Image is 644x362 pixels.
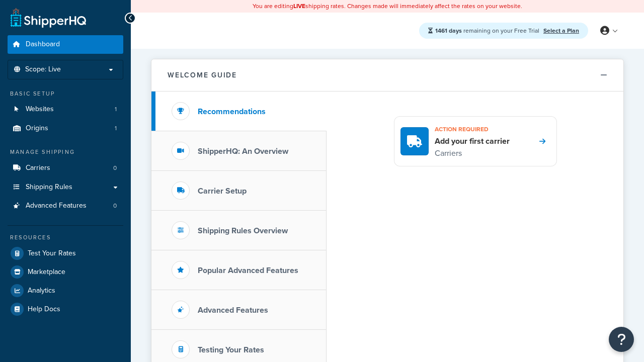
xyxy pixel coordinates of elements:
[8,233,123,242] div: Resources
[435,147,510,160] p: Carriers
[609,327,634,352] button: Open Resource Center
[8,178,123,197] a: Shipping Rules
[198,226,288,235] h3: Shipping Rules Overview
[151,59,623,92] button: Welcome Guide
[198,345,264,354] h3: Testing Your Rates
[293,2,305,11] b: LIVE
[8,119,123,138] li: Origins
[8,282,123,300] a: Analytics
[198,187,247,196] h3: Carrier Setup
[28,268,65,277] span: Marketplace
[28,249,76,258] span: Test Your Rates
[26,202,87,210] span: Advanced Features
[8,159,123,177] a: Carriers0
[8,263,123,281] a: Marketplace
[168,71,237,79] h2: Welcome Guide
[198,147,288,156] h3: ShipperHQ: An Overview
[26,105,54,114] span: Websites
[543,26,579,35] a: Select a Plan
[113,164,117,172] span: 0
[198,107,266,116] h3: Recommendations
[8,100,123,119] a: Websites1
[28,287,55,295] span: Analytics
[8,197,123,215] a: Advanced Features0
[8,35,123,54] a: Dashboard
[8,119,123,138] a: Origins1
[113,202,117,210] span: 0
[8,148,123,156] div: Manage Shipping
[8,100,123,119] li: Websites
[26,183,72,192] span: Shipping Rules
[8,197,123,215] li: Advanced Features
[8,159,123,177] li: Carriers
[115,105,117,114] span: 1
[26,124,48,133] span: Origins
[8,89,123,98] div: Basic Setup
[28,305,60,314] span: Help Docs
[435,26,462,35] strong: 1461 days
[198,266,298,275] h3: Popular Advanced Features
[435,136,510,147] h4: Add your first carrier
[435,123,510,136] h3: Action required
[435,26,541,35] span: remaining on your Free Trial
[26,40,60,49] span: Dashboard
[26,164,50,172] span: Carriers
[8,300,123,318] a: Help Docs
[115,124,117,133] span: 1
[8,244,123,262] a: Test Your Rates
[198,306,268,315] h3: Advanced Features
[25,65,61,74] span: Scope: Live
